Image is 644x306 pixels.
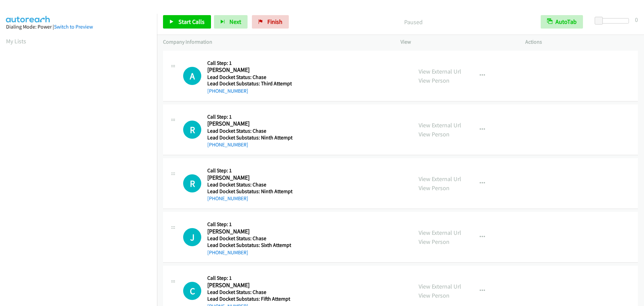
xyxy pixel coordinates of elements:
button: AutoTab [541,15,583,29]
span: Finish [267,18,282,26]
div: The call is yet to be attempted [183,282,201,300]
a: [PHONE_NUMBER] [207,195,248,202]
div: The call is yet to be attempted [183,228,201,246]
a: [PHONE_NUMBER] [207,249,248,256]
h1: C [183,282,201,300]
a: View Person [419,130,449,138]
h1: J [183,228,201,246]
p: View [400,38,513,46]
a: View Person [419,77,449,84]
h5: Lead Docket Substatus: Third Attempt [207,80,292,87]
a: View External Url [419,121,461,129]
a: View Person [419,238,449,246]
a: View External Url [419,175,461,183]
h1: R [183,121,201,139]
a: View External Url [419,282,461,290]
span: Next [229,18,241,26]
p: Paused [298,17,529,27]
h2: [PERSON_NAME] [207,228,291,235]
a: View Person [419,184,449,192]
h5: Call Step: 1 [207,114,292,120]
h5: Lead Docket Substatus: Ninth Attempt [207,188,292,195]
p: Company Information [163,38,388,46]
a: View External Url [419,229,461,236]
div: The call is yet to be attempted [183,174,201,192]
a: Start Calls [163,15,211,29]
h5: Lead Docket Status: Chase [207,128,292,134]
a: View Person [419,292,449,299]
h5: Call Step: 1 [207,167,292,174]
h5: Lead Docket Substatus: Sixth Attempt [207,242,291,249]
div: The call is yet to be attempted [183,121,201,139]
h5: Lead Docket Status: Chase [207,235,291,242]
h5: Call Step: 1 [207,221,291,228]
h2: [PERSON_NAME] [207,281,291,289]
button: Next [214,15,248,29]
div: Dialing Mode: Power | [6,23,151,31]
p: Actions [525,38,638,46]
a: View External Url [419,68,461,75]
a: Finish [252,15,289,29]
h5: Call Step: 1 [207,60,292,67]
h5: Lead Docket Status: Chase [207,289,291,296]
a: My Lists [6,37,26,45]
div: The call is yet to be attempted [183,67,201,85]
span: Start Calls [178,18,205,26]
a: [PHONE_NUMBER] [207,88,248,94]
h1: A [183,67,201,85]
h1: R [183,174,201,192]
div: 0 [635,15,638,24]
h5: Lead Docket Status: Chase [207,74,292,81]
h5: Lead Docket Status: Chase [207,181,292,188]
a: [PHONE_NUMBER] [207,141,248,148]
h5: Lead Docket Substatus: Ninth Attempt [207,134,292,141]
h5: Lead Docket Substatus: Fifth Attempt [207,296,291,302]
h2: [PERSON_NAME] [207,66,291,74]
h2: [PERSON_NAME] [207,120,291,128]
div: Delay between calls (in seconds) [598,18,629,24]
a: Switch to Preview [54,24,93,30]
h2: [PERSON_NAME] [207,174,291,182]
h5: Call Step: 1 [207,275,291,281]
